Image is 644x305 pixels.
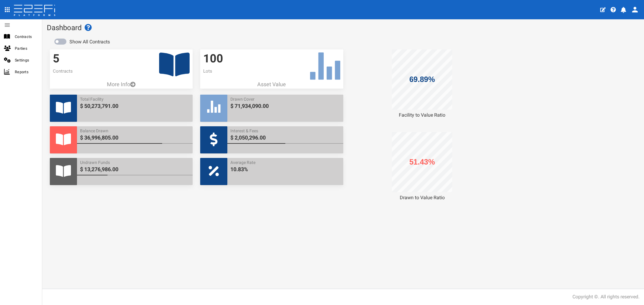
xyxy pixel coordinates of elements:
h3: 5 [53,52,190,65]
span: 10.83% [230,165,340,173]
div: Facility to Value Ratio [351,112,493,119]
span: $ 13,276,986.00 [80,165,190,173]
span: $ 36,996,805.00 [80,134,190,142]
p: Lots [203,68,340,74]
span: Average Rate [230,159,340,165]
span: Contracts [15,33,37,40]
h3: 100 [203,52,340,65]
div: Drawn to Value Ratio [351,194,493,201]
span: Undrawn Funds [80,159,190,165]
p: Asset Value [200,80,343,88]
span: Settings [15,57,37,64]
span: Interest & Fees [230,128,340,134]
span: Balance Drawn [80,128,190,134]
span: Drawn Cover [230,96,340,102]
span: Parties [15,45,37,52]
a: More Info [50,80,193,88]
span: Total Facility [80,96,190,102]
span: $ 2,050,296.00 [230,134,340,142]
span: $ 71,934,090.00 [230,102,340,110]
span: $ 50,273,791.00 [80,102,190,110]
div: Copyright ©. All rights reserved. [572,294,639,300]
label: Show All Contracts [69,39,110,46]
h1: Dashboard [47,24,639,32]
span: Reports [15,68,37,75]
p: Contracts [53,68,190,74]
